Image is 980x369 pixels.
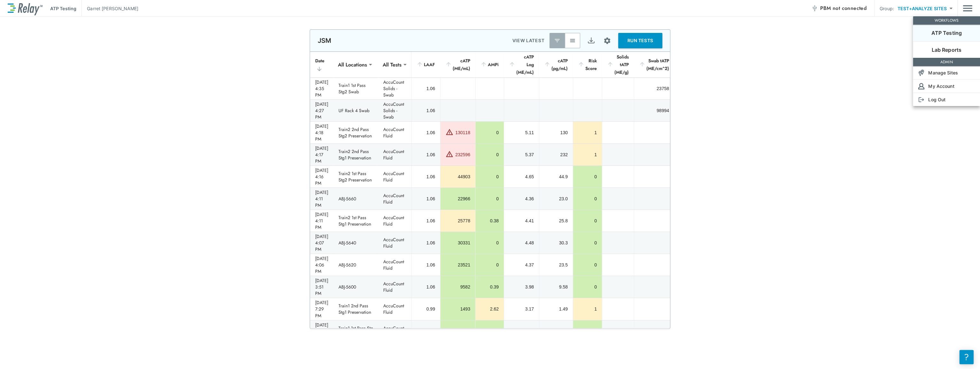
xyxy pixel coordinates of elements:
[914,59,979,65] p: ADMIN
[918,70,924,76] img: Sites
[931,29,962,37] p: ATP Testing
[931,46,961,54] p: Lab Reports
[959,350,974,364] iframe: Resource center
[914,18,979,23] p: WORKFLOWS
[918,96,924,103] img: Log Out Icon
[928,69,958,76] p: Manage Sites
[928,96,945,103] p: Log Out
[928,83,954,89] p: My Account
[918,83,924,89] img: Account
